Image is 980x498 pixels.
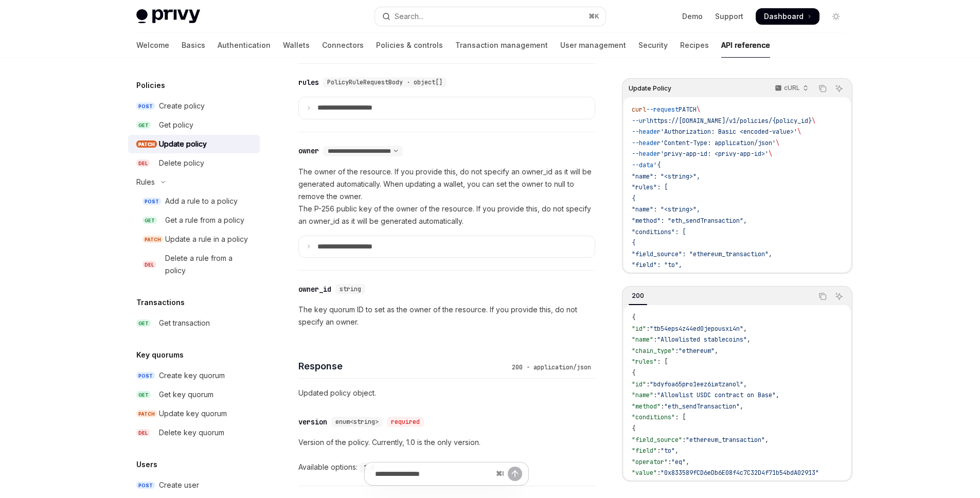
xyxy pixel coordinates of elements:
[159,119,193,131] div: Get policy
[142,198,161,205] span: POST
[632,369,635,377] span: {
[756,8,819,25] a: Dashboard
[298,387,595,399] p: Updated policy object.
[632,228,686,236] span: "conditions": [
[650,380,743,388] span: "bdyfoa65pro1eez6iwtzanol"
[638,33,668,58] a: Security
[182,33,205,58] a: Basics
[675,347,679,355] span: :
[159,100,205,112] div: Create policy
[740,402,743,411] span: ,
[128,366,260,385] a: POSTCreate key quorum
[816,290,829,303] button: Copy the contents from the code block
[136,140,157,148] span: PATCH
[632,458,668,466] span: "operator"
[298,146,319,156] div: owner
[136,391,151,399] span: GET
[632,150,661,158] span: --header
[657,447,661,455] span: :
[668,458,671,466] span: :
[159,426,224,439] div: Delete key quorum
[165,195,238,207] div: Add a rule to a policy
[682,11,703,22] a: Demo
[128,385,260,404] a: GETGet key quorum
[136,33,169,58] a: Welcome
[632,391,653,399] span: "name"
[632,469,657,477] span: "value"
[776,391,779,399] span: ,
[136,319,151,327] span: GET
[136,482,155,489] span: POST
[632,347,675,355] span: "chain_type"
[664,402,740,411] span: "eth_sendTransaction"
[128,154,260,172] a: DELDelete policy
[671,458,686,466] span: "eq"
[661,128,797,136] span: 'Authorization: Basic <encoded-value>'
[632,358,657,366] span: "rules"
[784,84,800,92] p: cURL
[632,261,682,269] span: "field": "to",
[632,128,661,136] span: --header
[632,313,635,322] span: {
[298,359,508,373] h4: Response
[128,314,260,332] a: GETGet transaction
[142,217,157,224] span: GET
[136,79,165,92] h5: Policies
[560,33,626,58] a: User management
[776,139,779,147] span: \
[508,362,595,372] div: 200 - application/json
[743,380,747,388] span: ,
[128,423,260,442] a: DELDelete key quorum
[136,372,155,380] span: POST
[661,469,819,477] span: "0x833589fCD6eDb6E08f4c7C32D4f71b54bdA02913"
[128,116,260,134] a: GETGet policy
[657,469,661,477] span: :
[375,7,605,26] button: Open search
[632,205,700,214] span: "name": "<string>",
[632,117,650,125] span: --url
[657,391,776,399] span: "Allowlist USDC contract on Base"
[327,78,442,86] span: PolicyRuleRequestBody · object[]
[650,117,812,125] span: https://[DOMAIN_NAME]/v1/policies/{policy_id}
[159,369,225,382] div: Create key quorum
[632,402,661,411] span: "method"
[136,159,150,167] span: DEL
[632,194,635,203] span: {
[128,476,260,494] a: POSTCreate user
[455,33,548,58] a: Transaction management
[675,413,686,421] span: : [
[765,436,769,444] span: ,
[159,157,204,169] div: Delete policy
[675,447,679,455] span: ,
[646,105,679,114] span: --request
[128,249,260,280] a: DELDelete a rule from a policy
[376,33,443,58] a: Policies & controls
[715,11,743,22] a: Support
[375,463,492,485] input: Ask a question...
[679,105,697,114] span: PATCH
[653,335,657,344] span: :
[340,285,361,293] span: string
[298,166,595,227] p: The owner of the resource. If you provide this, do not specify an owner_id as it will be generate...
[159,317,210,329] div: Get transaction
[828,8,844,25] button: Toggle dark mode
[661,150,769,158] span: 'privy-app-id: <privy-app-id>'
[159,407,227,420] div: Update key quorum
[632,172,700,181] span: "name": "<string>",
[632,217,747,225] span: "method": "eth_sendTransaction",
[165,214,244,226] div: Get a rule from a policy
[657,358,668,366] span: : [
[283,33,310,58] a: Wallets
[128,230,260,248] a: PATCHUpdate a rule in a policy
[629,84,671,93] span: Update Policy
[136,410,157,418] span: PATCH
[165,252,254,277] div: Delete a rule from a policy
[632,413,675,421] span: "conditions"
[298,77,319,87] div: rules
[159,138,207,150] div: Update policy
[298,436,595,449] p: Version of the policy. Currently, 1.0 is the only version.
[335,418,379,426] span: enum<string>
[323,147,403,155] select: Select schema type
[686,458,689,466] span: ,
[646,325,650,333] span: :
